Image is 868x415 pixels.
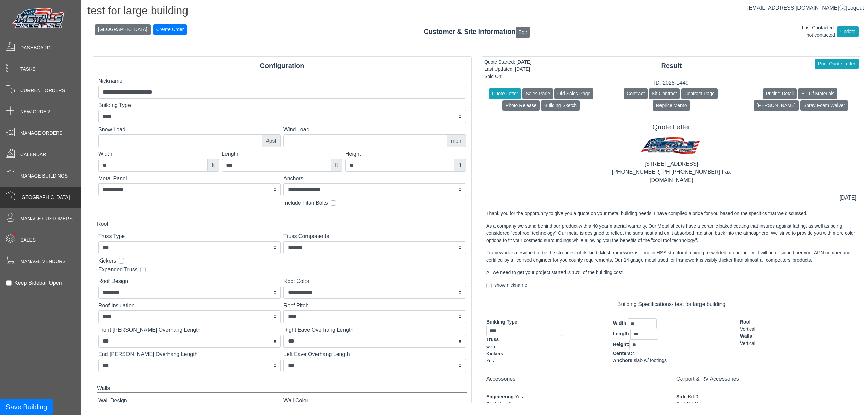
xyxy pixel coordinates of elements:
[486,269,856,276] p: All we need to get your project started is 10% of the building cost.
[20,87,65,94] span: Current Orders
[509,401,512,407] span: 0
[486,210,856,217] p: Thank you for the opportunity to give you a quote on your metal building needs. I have compiled a...
[522,88,553,99] button: Sales Page
[486,318,603,326] div: Building Type
[754,100,799,111] button: [PERSON_NAME]
[93,61,471,71] div: Configuration
[283,326,466,334] label: Right Eave Overhang Length
[613,341,629,347] span: Height:
[207,159,219,172] div: ft
[95,24,151,35] button: [GEOGRAPHIC_DATA]
[20,151,46,158] span: Calendar
[676,401,695,407] span: End Kit:
[486,343,603,350] div: web
[554,88,593,99] button: Old Sales Page
[222,150,342,158] label: Length
[486,160,856,184] div: [STREET_ADDRESS] [PHONE_NUMBER] PH [PHONE_NUMBER] Fax [DOMAIN_NAME]
[93,26,861,37] div: Customer & Site Information
[98,77,466,85] label: Nickname
[98,257,116,265] label: Kickers
[87,4,866,19] h1: test for large building
[613,358,634,363] span: Anchors:
[634,358,667,363] span: slab w/ footings
[486,336,603,343] div: Truss
[447,134,466,147] div: mph
[847,5,864,11] span: Logout
[489,88,521,99] button: Quote Letter
[653,100,690,111] button: Reprice Memo
[283,232,466,241] label: Truss Components
[20,258,66,265] span: Manage Vendors
[763,88,797,99] button: Pricing Detail
[494,282,527,289] label: show nickname
[613,331,630,336] span: Length:
[20,236,36,244] span: Sales
[98,277,281,285] label: Roof Design
[97,220,467,228] div: Roof
[798,88,837,99] button: Bill Of Materials
[486,401,509,407] span: Skylights:
[649,88,680,99] button: Kit Contract
[98,174,281,183] label: Metal Panel
[97,384,467,393] div: Walls
[14,279,62,287] label: Keep Sidebar Open
[515,394,523,399] span: Yes
[345,150,466,158] label: Height
[840,194,856,202] div: [DATE]
[802,24,835,39] div: Last Contacted: not contacted
[20,172,68,180] span: Manage Buildings
[283,199,328,207] label: Include Titan Bolts
[613,320,628,326] span: Width:
[484,73,531,80] div: Sold On:
[283,277,466,285] label: Roof Color
[98,302,281,310] label: Roof Insulation
[484,66,531,73] div: Last Updated: [DATE]
[740,333,856,340] div: Walls
[486,301,856,307] h6: Building Specifications
[484,59,531,66] div: Quote Started: [DATE]
[98,326,281,334] label: Front [PERSON_NAME] Overhang Length
[624,88,648,99] button: Contract
[502,100,540,111] button: Photo Release
[283,302,466,310] label: Roof Pitch
[681,88,718,99] button: Contract Page
[638,134,705,160] img: MD logo
[747,5,846,11] a: [EMAIL_ADDRESS][DOMAIN_NAME]
[283,174,466,183] label: Anchors
[837,26,859,37] button: Update
[516,27,530,38] button: Edit
[20,44,51,51] span: Dashboard
[454,159,466,172] div: ft
[98,150,219,158] label: Width
[486,249,856,264] p: Framework is designed to be the strongest of its kind. Most framework is done in HSS structural t...
[541,100,580,111] button: Building Sketch
[98,126,281,134] label: Snow Load
[676,376,856,382] h6: Carport & RV Accessories
[153,24,187,35] button: Create Order
[696,394,698,399] span: 0
[283,397,466,405] label: Wall Color
[695,401,701,407] span: No
[283,350,466,358] label: Left Eave Overhang Length
[98,232,281,241] label: Truss Type
[98,266,138,274] label: Expanded Truss
[740,318,856,326] div: Roof
[6,223,24,245] span: •
[486,350,603,357] div: Kickers
[20,215,73,222] span: Manage Customers
[331,159,342,172] div: ft
[676,394,696,399] span: Side Kit:
[482,79,861,87] div: ID: 2025-1449
[486,357,603,365] div: Yes
[98,397,281,405] label: Wall Design
[20,194,70,201] span: [GEOGRAPHIC_DATA]
[747,4,864,12] div: |
[482,61,861,71] div: Result
[740,340,856,347] div: Vertical
[20,108,50,116] span: New Order
[98,101,466,109] label: Building Type
[283,126,466,134] label: Wind Load
[672,301,725,307] span: - test for large building
[20,130,62,137] span: Manage Orders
